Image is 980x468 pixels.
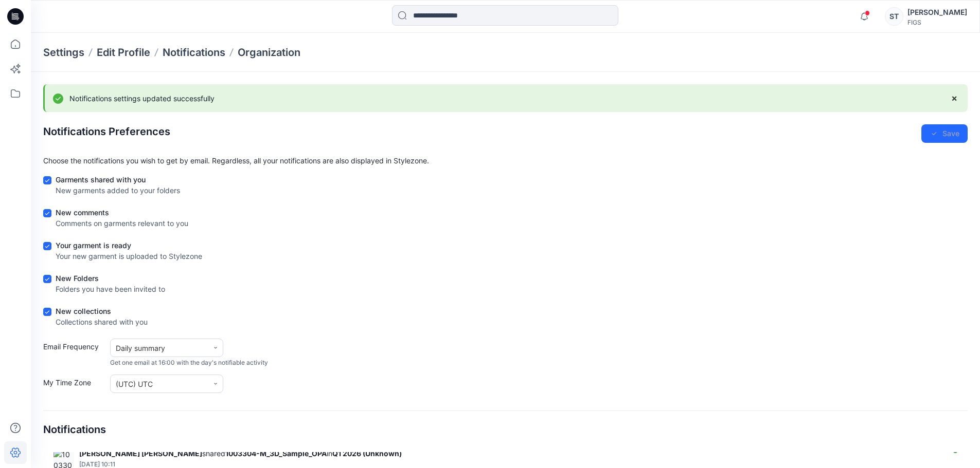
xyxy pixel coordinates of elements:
[941,87,968,109] button: Close
[56,306,148,316] div: New collections
[56,240,202,251] div: Your garment is ready
[885,7,903,26] div: ST
[43,84,968,112] div: Notifications settings updated successfully
[116,379,203,389] div: (UTC) UTC
[97,45,150,60] a: Edit Profile
[116,343,203,353] div: Daily summary
[43,341,105,367] label: Email Frequency
[907,6,967,18] div: [PERSON_NAME]
[110,358,268,367] span: Get one email at 16:00 with the day's notifiable activity
[907,18,967,26] div: FIGS
[56,207,188,218] div: New comments
[79,461,941,468] div: Monday, August 11, 2025 10:11
[163,45,225,60] a: Notifications
[332,449,402,458] strong: Q1 2026 (Unknown)
[951,92,957,103] span: ×
[43,155,968,166] p: Choose the notifications you wish to get by email. Regardless, all your notifications are also di...
[79,449,941,458] div: shared in
[56,251,202,261] div: Your new garment is uploaded to Stylezone
[56,185,180,196] div: New garments added to your folders
[43,125,170,138] h2: Notifications Preferences
[225,449,327,458] strong: 1003304-M_3D_Sample_OPA
[79,449,202,458] strong: [PERSON_NAME] [PERSON_NAME]
[56,273,165,284] div: New Folders
[238,45,300,60] a: Organization
[56,316,148,327] div: Collections shared with you
[43,377,105,393] label: My Time Zone
[43,423,106,436] h4: Notifications
[56,284,165,294] div: Folders you have been invited to
[43,45,84,60] p: Settings
[56,174,180,185] div: Garments shared with you
[56,218,188,229] div: Comments on garments relevant to you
